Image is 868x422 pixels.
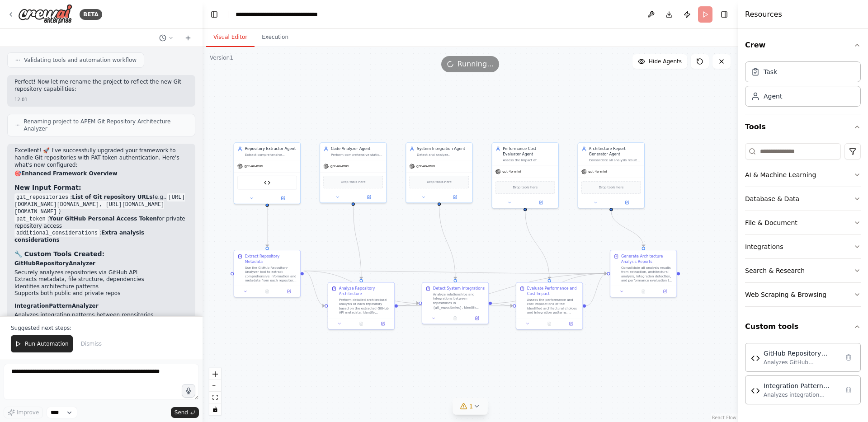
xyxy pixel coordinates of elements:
button: Execution [255,28,296,47]
span: Drop tools here [513,185,538,190]
div: Tools [745,140,861,314]
strong: GitHubRepositoryAnalyzer [14,260,95,267]
g: Edge from 8aee2079-190e-4aeb-bdea-2e5e4e4776b8 to 19d84ed8-bb1b-48f0-b7b9-3462f5b00295 [264,207,270,247]
img: Integration Pattern Analyzer [751,386,760,395]
div: Extract Repository Metadata [245,253,297,264]
span: gpt-4o-mini [244,164,263,169]
h4: Resources [745,9,782,20]
button: Improve [4,407,43,418]
button: Hide Agents [632,54,687,69]
g: Edge from 19d84ed8-bb1b-48f0-b7b9-3462f5b00295 to f9216c21-6bdd-4595-a8de-7b37bcdc6d1e [304,268,607,277]
button: Visual Editor [206,28,255,47]
li: Identifies architecture patterns [14,283,188,291]
button: Hide left sidebar [208,8,221,21]
button: Delete tool [842,384,855,396]
div: Generate Architecture Analysis Reports [621,253,673,264]
div: Detect System Integrations [433,286,485,291]
div: Consolidate all analysis results from extraction, architectural analysis, integration detection, ... [621,265,673,282]
button: Switch to previous chat [156,33,177,43]
code: [URL][DOMAIN_NAME][DOMAIN_NAME], [URL][DOMAIN_NAME][DOMAIN_NAME] [14,193,185,216]
button: Open in side panel [440,194,470,200]
div: Performance Cost Evaluator AgentAssess the impact of architectural choices on system performance ... [491,142,559,208]
a: React Flow attribution [712,415,736,420]
li: Supports both public and private repos [14,290,188,297]
g: Edge from f15ac85e-2f99-4414-a082-af5149b9b654 to f9216c21-6bdd-4595-a8de-7b37bcdc6d1e [586,271,607,309]
span: Send [175,409,188,416]
div: Agent [764,92,782,101]
button: Open in side panel [374,320,392,327]
li: Extracts metadata, file structure, dependencies [14,276,188,283]
div: Use the GitHub Repository Analyzer tool to extract comprehensive information and metadata from ea... [245,265,297,282]
button: Open in side panel [268,195,298,202]
button: No output available [350,320,373,327]
div: Evaluate Performance and Cost Impact [527,286,579,297]
button: Open in side panel [612,199,642,206]
button: Open in side panel [562,320,580,327]
div: Task [764,67,777,76]
button: Delete tool [842,351,855,364]
nav: breadcrumb [236,10,337,19]
div: Web Scraping & Browsing [745,290,826,299]
span: Drop tools here [341,179,366,185]
span: gpt-4o-mini [330,164,349,169]
span: Hide Agents [649,58,682,65]
button: Database & Data [745,187,861,211]
span: gpt-4o-mini [502,169,521,174]
img: GitHub Repository Analyzer [264,179,270,186]
span: gpt-4o-mini [588,169,607,174]
button: Hide right sidebar [718,8,731,21]
button: zoom in [209,368,221,380]
strong: Your GitHub Personal Access Token [49,216,157,222]
span: gpt-4o-mini [416,164,435,169]
div: Database & Data [745,194,799,203]
div: Assess the performance and cost implications of the identified architectural choices and integrat... [527,298,579,315]
button: Tools [745,114,861,140]
code: git_repositories [14,193,70,202]
span: 1 [469,402,473,411]
div: Code Analyzer AgentPerform comprehensive static and dynamic code analysis on the extracted reposi... [320,142,387,203]
span: Renaming project to APEM Git Repository Architecture Analyzer [24,118,188,132]
p: Excellent! 🚀 I've successfully upgraded your framework to handle Git repositories with PAT token ... [14,147,188,169]
li: : for private repository access [14,216,188,230]
span: Validating tools and automation workflow [24,56,137,64]
img: GitHub Repository Analyzer [751,354,760,363]
li: : (e.g., ) [14,194,188,216]
div: React Flow controls [209,368,221,415]
button: Open in side panel [354,194,384,200]
li: Analyzes integration patterns between repositories [14,312,188,319]
div: Code Analyzer Agent [331,146,383,151]
div: System Integration Agent [417,146,469,151]
div: Analyze Repository Architecture [339,286,391,297]
li: : [14,230,188,244]
button: Open in side panel [526,199,556,206]
button: Integrations [745,235,861,258]
div: Integrations [745,242,783,251]
div: Repository Extractor AgentExtract comprehensive information and metadata from {git_repositories} ... [234,142,301,204]
button: Dismiss [76,335,106,352]
button: fit view [209,392,221,403]
div: BETA [80,9,102,20]
button: Open in side panel [280,288,298,295]
p: Suggested next steps: [11,324,192,332]
span: Drop tools here [599,185,623,190]
div: 12:01 [14,96,188,103]
img: Logo [18,4,72,24]
button: No output available [538,320,561,327]
div: Assess the impact of architectural choices on system performance and operational costs, providing... [503,158,555,163]
g: Edge from 93820fd2-2548-4776-84e3-3d5148096b71 to f9216c21-6bdd-4595-a8de-7b37bcdc6d1e [609,211,646,247]
span: Dismiss [81,340,102,347]
h2: 🎯 [14,170,188,178]
div: Perform comprehensive static and dynamic code analysis on the extracted repository data, identify... [331,153,383,157]
div: Analyzes GitHub repositories using REST API to extract metadata, file structure, dependencies, an... [764,359,839,366]
code: pat_token [14,215,47,223]
div: Extract Repository MetadataUse the GitHub Repository Analyzer tool to extract comprehensive infor... [234,250,301,297]
div: Analyzes integration patterns between repositories by examining shared dependencies, technologies... [764,391,839,399]
button: 1 [453,398,488,415]
code: additional_considerations [14,229,99,237]
button: Start a new chat [181,33,195,43]
div: Performance Cost Evaluator Agent [503,146,555,157]
g: Edge from 6259f679-9f5d-4ff3-8e39-b386ae0692a1 to 340c3707-76a2-4a75-947b-944032e5fa21 [398,300,419,309]
button: zoom out [209,380,221,392]
div: Consolidate all analysis results from extraction, code analysis, integration detection, and perfo... [589,158,641,163]
div: Search & Research [745,266,805,275]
